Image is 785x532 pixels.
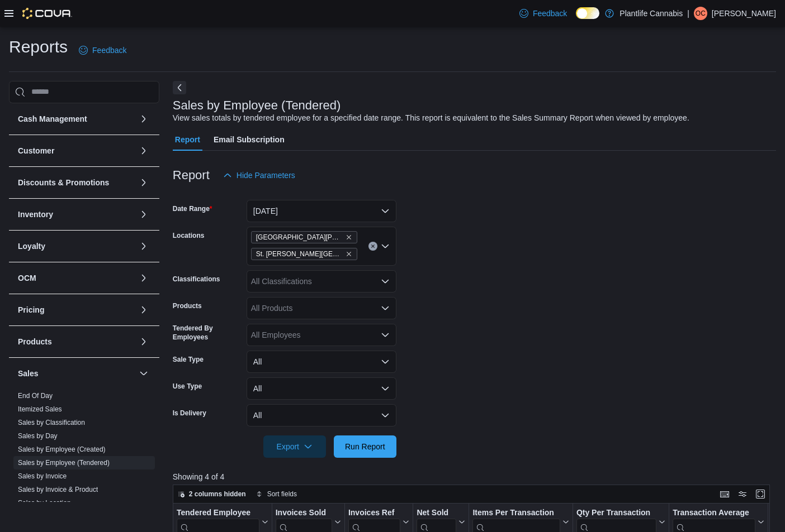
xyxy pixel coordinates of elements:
button: Open list of options [381,330,390,339]
h3: Customer [18,145,54,156]
h3: Inventory [18,209,53,220]
span: End Of Day [18,391,53,400]
button: Pricing [18,304,135,315]
p: [PERSON_NAME] [712,7,776,20]
label: Sale Type [173,355,204,364]
div: Items Per Transaction [472,507,560,518]
button: Open list of options [381,242,390,251]
button: Inventory [18,209,135,220]
a: Sales by Location [18,499,71,507]
button: Loyalty [137,239,150,253]
p: Showing 4 of 4 [173,471,776,482]
h3: Sales [18,368,39,379]
span: Hide Parameters [237,170,295,181]
span: Sales by Invoice & Product [18,485,98,494]
a: Sales by Invoice [18,472,67,480]
img: Cova [22,8,72,19]
button: 2 columns hidden [173,487,250,501]
div: Orianna Christensen [694,7,707,20]
a: Sales by Classification [18,419,85,426]
h3: Products [18,336,52,347]
span: St. Albert - Jensen Lakes [251,248,357,260]
span: [GEOGRAPHIC_DATA][PERSON_NAME] [256,232,343,243]
label: Is Delivery [173,409,206,418]
span: Report [175,128,200,151]
label: Use Type [173,382,202,391]
div: Transaction Average [673,507,755,518]
span: Sales by Location [18,499,71,507]
button: Export [263,435,326,458]
a: Itemized Sales [18,405,62,413]
button: Enter fullscreen [754,487,767,501]
h3: Cash Management [18,113,87,124]
a: Sales by Employee (Tendered) [18,459,110,467]
button: Sales [137,367,150,380]
button: Run Report [334,435,396,458]
span: Dark Mode [576,19,576,20]
button: Sales [18,368,135,379]
span: Sales by Employee (Tendered) [18,458,110,467]
p: Plantlife Cannabis [620,7,683,20]
button: OCM [137,271,150,285]
div: Invoices Ref [348,507,400,518]
span: Sales by Classification [18,418,85,427]
label: Tendered By Employees [173,324,242,342]
button: All [247,377,396,400]
label: Date Range [173,204,212,213]
a: End Of Day [18,392,53,400]
h3: Report [173,169,210,182]
a: Sales by Invoice & Product [18,486,98,493]
span: Export [270,435,319,458]
div: Qty Per Transaction [576,507,656,518]
button: Clear input [368,242,377,251]
button: Sort fields [252,487,301,501]
span: Email Subscription [214,128,285,151]
button: All [247,351,396,373]
label: Classifications [173,275,220,284]
div: Tendered Employee [177,507,259,518]
button: Display options [736,487,749,501]
input: Dark Mode [576,7,599,19]
a: Sales by Day [18,432,58,440]
h3: Pricing [18,304,44,315]
span: Sort fields [267,490,297,499]
button: Open list of options [381,277,390,286]
span: Run Report [345,441,385,452]
button: Keyboard shortcuts [718,487,731,501]
button: Remove St. Albert - Erin Ridge from selection in this group [346,234,352,241]
span: Feedback [533,8,567,19]
button: All [247,404,396,426]
a: Feedback [74,39,131,61]
label: Locations [173,231,205,240]
a: Sales by Employee (Created) [18,445,106,453]
button: Inventory [137,208,150,221]
h3: Discounts & Promotions [18,177,109,188]
div: Invoices Sold [275,507,332,518]
button: Remove St. Albert - Jensen Lakes from selection in this group [346,251,352,257]
span: Feedback [92,45,126,56]
h3: OCM [18,272,36,284]
label: Products [173,301,202,310]
span: OC [696,7,706,20]
span: 2 columns hidden [189,490,246,499]
button: Customer [18,145,135,156]
button: Discounts & Promotions [18,177,135,188]
button: Loyalty [18,241,135,252]
button: OCM [18,272,135,284]
h1: Reports [9,36,68,58]
button: Customer [137,144,150,157]
div: Net Sold [417,507,456,518]
h3: Sales by Employee (Tendered) [173,99,341,112]
button: Cash Management [137,112,150,126]
button: Open list of options [381,304,390,313]
span: Sales by Day [18,432,58,440]
span: St. Albert - Erin Ridge [251,231,357,243]
button: [DATE] [247,200,396,222]
button: Products [18,336,135,347]
span: Sales by Employee (Created) [18,445,106,454]
button: Discounts & Promotions [137,176,150,189]
button: Hide Parameters [219,164,300,186]
span: St. [PERSON_NAME][GEOGRAPHIC_DATA] [256,248,343,260]
span: Itemized Sales [18,405,62,414]
button: Next [173,81,186,94]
